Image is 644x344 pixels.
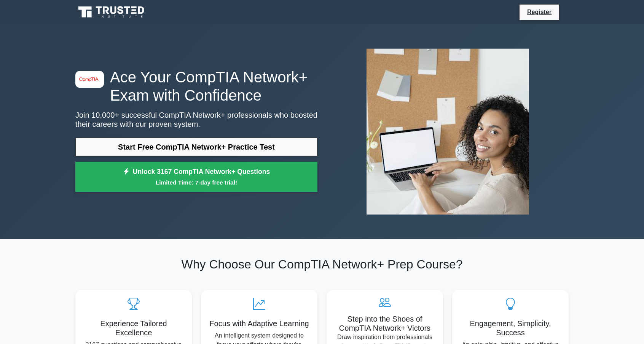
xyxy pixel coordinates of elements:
a: Unlock 3167 CompTIA Network+ QuestionsLimited Time: 7-day free trial! [75,162,317,192]
h2: Why Choose Our CompTIA Network+ Prep Course? [75,257,569,271]
h5: Step into the Shoes of CompTIA Network+ Victors [333,314,437,333]
p: Join 10,000+ successful CompTIA Network+ professionals who boosted their careers with our proven ... [75,110,317,129]
small: Limited Time: 7-day free trial! [85,178,308,187]
a: Register [523,7,556,17]
h5: Focus with Adaptive Learning [207,319,311,328]
h5: Engagement, Simplicity, Success [458,319,563,337]
h1: Ace Your CompTIA Network+ Exam with Confidence [75,68,317,104]
a: Start Free CompTIA Network+ Practice Test [75,138,317,156]
h5: Experience Tailored Excellence [81,319,186,337]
